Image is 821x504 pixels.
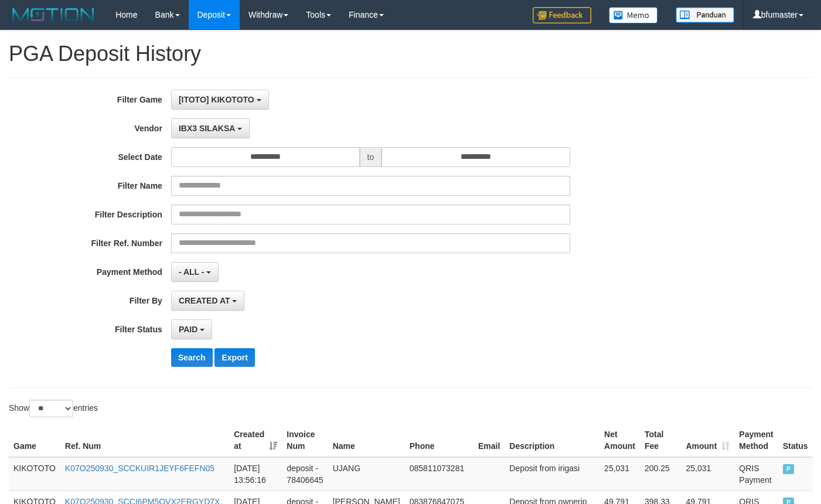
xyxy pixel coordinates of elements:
[214,348,254,367] button: Export
[9,424,60,457] th: Game
[229,457,282,491] td: [DATE] 13:56:16
[681,457,734,491] td: 25,031
[9,6,98,23] img: MOTION_logo.png
[473,424,505,457] th: Email
[29,400,73,417] select: Showentries
[179,124,235,133] span: IBX3 SILAKSA
[65,464,214,473] a: K07O250930_SCCKUIR1JEYF6FEFN05
[282,457,328,491] td: deposit - 78406645
[405,424,473,457] th: Phone
[681,424,734,457] th: Amount: activate to sort column ascending
[179,95,254,104] span: [ITOTO] KIKOTOTO
[229,424,282,457] th: Created at: activate to sort column ascending
[171,118,250,138] button: IBX3 SILAKSA
[328,424,405,457] th: Name
[640,424,681,457] th: Total Fee
[734,457,778,491] td: QRIS Payment
[171,348,213,367] button: Search
[599,457,640,491] td: 25,031
[599,424,640,457] th: Net Amount
[783,464,795,474] span: PAID
[171,90,269,110] button: [ITOTO] KIKOTOTO
[734,424,778,457] th: Payment Method
[282,424,328,457] th: Invoice Num
[676,7,734,23] img: panduan.png
[533,7,591,23] img: Feedback.jpg
[171,319,212,339] button: PAID
[328,457,405,491] td: UJANG
[778,424,813,457] th: Status
[60,424,229,457] th: Ref. Num
[640,457,681,491] td: 200.25
[505,457,599,491] td: Deposit from irigasi
[9,42,812,66] h1: PGA Deposit History
[179,296,230,305] span: CREATED AT
[405,457,473,491] td: 085811073281
[171,262,219,282] button: - ALL -
[609,7,658,23] img: Button%20Memo.svg
[505,424,599,457] th: Description
[9,400,98,417] label: Show entries
[360,147,382,167] span: to
[171,291,245,311] button: CREATED AT
[179,267,205,277] span: - ALL -
[179,325,197,334] span: PAID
